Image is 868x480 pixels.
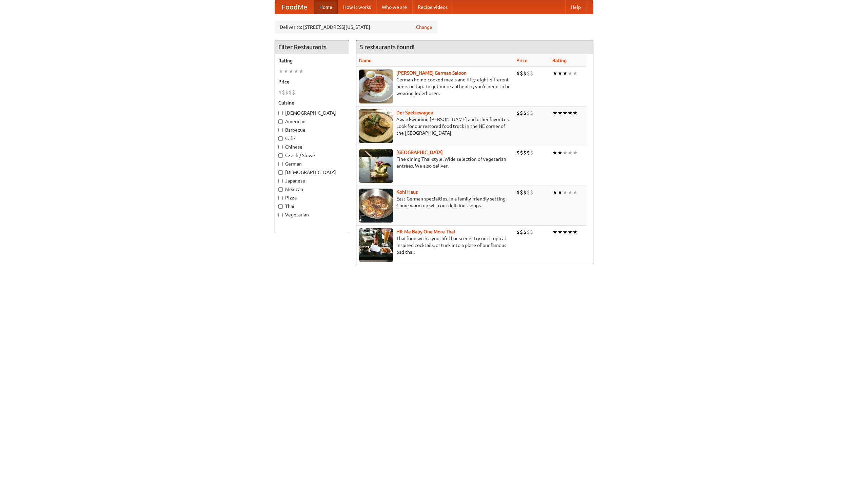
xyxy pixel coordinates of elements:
label: Cafe [278,135,346,142]
label: Japanese [278,177,346,184]
li: ★ [563,189,568,196]
li: ★ [557,189,563,196]
li: ★ [552,70,557,77]
li: ★ [568,228,573,236]
input: [DEMOGRAPHIC_DATA] [278,111,283,115]
h5: Rating [278,57,346,64]
li: ★ [573,149,578,156]
a: FoodMe [275,0,314,14]
a: [GEOGRAPHIC_DATA] [396,150,443,155]
li: ★ [573,70,578,77]
label: [DEMOGRAPHIC_DATA] [278,110,346,116]
li: ★ [557,70,563,77]
li: ★ [563,228,568,236]
a: Help [565,0,586,14]
a: Der Speisewagen [396,110,433,115]
p: German home-cooked meals and fifty-eight different beers on tap. To get more authentic, you'd nee... [359,76,511,97]
li: $ [285,89,289,96]
li: $ [292,89,295,96]
input: Mexican [278,187,283,192]
h5: Price [278,78,346,85]
a: Rating [552,58,567,63]
h5: Cuisine [278,99,346,106]
label: Czech / Slovak [278,152,346,159]
li: $ [523,70,527,77]
a: Recipe videos [412,0,453,14]
li: $ [523,189,527,196]
li: $ [516,228,520,236]
a: Kohl Haus [396,189,418,195]
input: American [278,119,283,124]
ng-pluralize: 5 restaurants found! [360,44,415,50]
a: How it works [338,0,376,14]
li: ★ [278,68,283,75]
li: ★ [552,189,557,196]
li: $ [530,109,533,117]
li: $ [530,70,533,77]
li: $ [520,149,523,156]
li: ★ [563,149,568,156]
li: $ [527,109,530,117]
div: Deliver to: [STREET_ADDRESS][US_STATE] [275,21,437,33]
label: [DEMOGRAPHIC_DATA] [278,169,346,176]
label: Thai [278,203,346,210]
li: ★ [294,68,299,75]
img: esthers.jpg [359,70,393,103]
input: Chinese [278,145,283,149]
input: German [278,162,283,166]
li: $ [527,189,530,196]
a: Home [314,0,338,14]
li: ★ [568,70,573,77]
h4: Filter Restaurants [275,40,349,54]
input: Japanese [278,179,283,183]
li: $ [516,149,520,156]
li: $ [523,149,527,156]
img: babythai.jpg [359,228,393,262]
li: ★ [289,68,294,75]
li: $ [520,109,523,117]
img: speisewagen.jpg [359,109,393,143]
li: $ [527,228,530,236]
img: kohlhaus.jpg [359,189,393,223]
li: $ [278,89,282,96]
input: Barbecue [278,128,283,132]
a: Who we are [376,0,412,14]
li: ★ [568,189,573,196]
li: $ [282,89,285,96]
input: Vegetarian [278,213,283,217]
label: Pizza [278,194,346,201]
li: ★ [563,70,568,77]
li: $ [520,70,523,77]
li: ★ [573,189,578,196]
li: $ [520,189,523,196]
li: ★ [557,109,563,117]
label: Vegetarian [278,211,346,218]
li: ★ [552,149,557,156]
li: $ [516,109,520,117]
label: Chinese [278,143,346,150]
li: ★ [557,149,563,156]
a: Hit Me Baby One More Thai [396,229,455,234]
p: Thai food with a youthful bar scene. Try our tropical inspired cocktails, or tuck into a plate of... [359,235,511,255]
li: $ [527,149,530,156]
li: $ [516,189,520,196]
li: ★ [573,228,578,236]
label: Mexican [278,186,346,193]
label: German [278,160,346,167]
p: East German specialties, in a family-friendly setting. Come warm up with our delicious soups. [359,195,511,209]
li: $ [527,70,530,77]
li: ★ [552,109,557,117]
li: ★ [283,68,289,75]
li: $ [520,228,523,236]
b: [PERSON_NAME] German Saloon [396,70,467,76]
li: ★ [573,109,578,117]
input: Pizza [278,196,283,200]
input: Thai [278,204,283,209]
li: $ [523,109,527,117]
li: ★ [563,109,568,117]
li: $ [516,70,520,77]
